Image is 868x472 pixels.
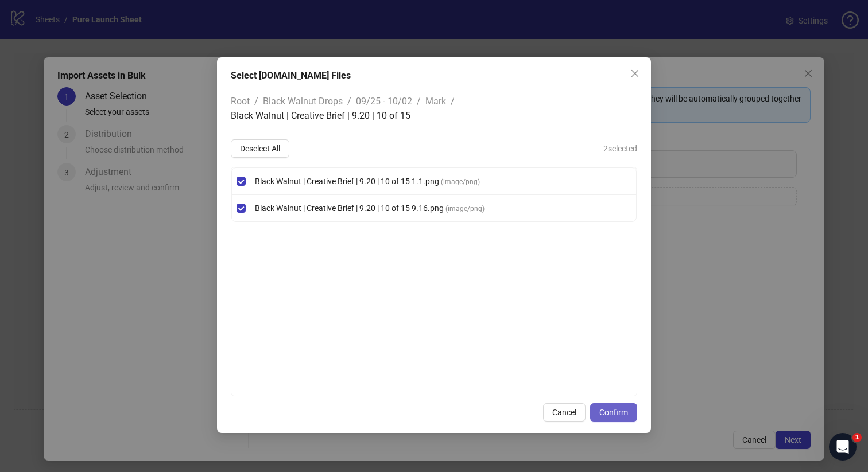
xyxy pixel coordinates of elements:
[255,177,441,186] span: Black Walnut | Creative Brief | 9.20 | 10 of 15 1.1.png
[599,408,628,417] span: Confirm
[590,403,637,422] button: Confirm
[255,204,445,213] span: Black Walnut | Creative Brief | 9.20 | 10 of 15 9.16.png
[231,96,250,107] span: Root
[626,64,644,83] button: Close
[852,433,862,442] span: 1
[356,96,412,107] span: 09/25 - 10/02
[231,110,410,121] span: Black Walnut | Creative Brief | 9.20 | 10 of 15
[451,94,455,108] li: /
[254,94,258,108] li: /
[445,205,485,213] span: ( image/png )
[231,69,637,83] div: Select [DOMAIN_NAME] Files
[441,178,480,186] span: ( image/png )
[543,403,586,422] button: Cancel
[603,142,637,155] span: 2 selected
[829,433,857,461] iframe: Intercom live chat
[231,139,289,158] button: Deselect All
[417,94,421,108] li: /
[240,144,280,153] span: Deselect All
[630,69,640,78] span: close
[552,408,576,417] span: Cancel
[425,96,446,107] span: Mark
[263,96,343,107] span: Black Walnut Drops
[347,94,351,108] li: /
